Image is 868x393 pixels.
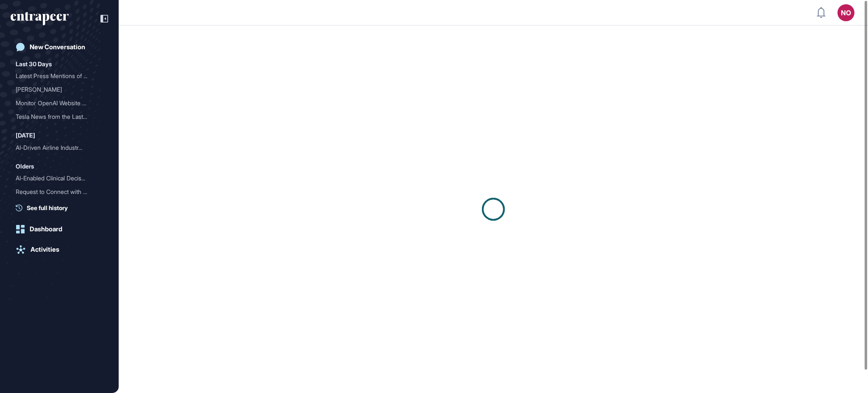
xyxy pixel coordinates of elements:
div: Latest Press Mentions of OpenAI [16,69,103,83]
div: Latest Press Mentions of ... [16,69,96,83]
div: Request to Connect with C... [16,185,96,199]
div: Monitor OpenAI Website Ac... [16,96,96,110]
a: New Conversation [11,39,108,56]
div: Request to Connect with Curie [16,185,103,199]
div: Monitor OpenAI Website Activity [16,96,103,110]
div: entrapeer-logo [11,12,69,25]
a: Activities [11,241,108,258]
div: Dashboard [30,225,62,233]
div: Olders [16,161,34,171]
div: Tesla News from the Last ... [16,110,96,124]
div: Activities [31,246,59,253]
div: [DATE] [16,130,35,140]
div: AI-Enabled Clinical Decision Support Software for Infectious Disease Screening and AMR Program [16,171,103,185]
button: NO [837,4,854,21]
div: Last 30 Days [16,59,52,69]
div: AI-Driven Airline Industry Updates [16,141,103,154]
div: Tesla News from the Last Two Weeks [16,110,103,124]
div: AI-Enabled Clinical Decis... [16,171,96,185]
div: New Conversation [30,43,85,51]
span: See full history [27,203,68,212]
a: See full history [16,203,108,212]
a: Dashboard [11,221,108,238]
div: Reese [16,83,103,96]
div: AI-Driven Airline Industr... [16,141,96,154]
div: [PERSON_NAME] [16,83,96,96]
